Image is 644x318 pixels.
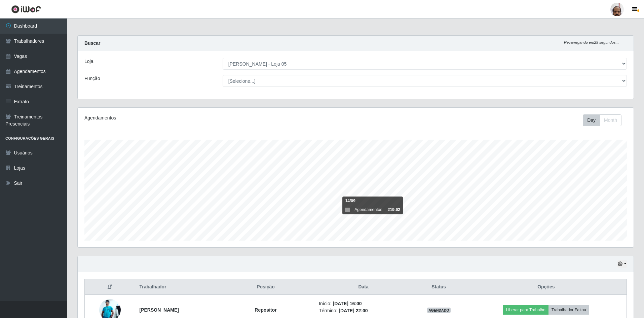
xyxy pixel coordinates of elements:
time: [DATE] 22:00 [339,308,368,313]
strong: Repositor [255,307,276,313]
div: First group [583,114,621,126]
button: Month [600,114,621,126]
th: Trabalhador [135,279,216,295]
th: Posição [217,279,315,295]
button: Day [583,114,600,126]
button: Liberar para Trabalho [503,305,548,315]
th: Status [412,279,466,295]
label: Função [84,75,100,82]
div: Toolbar with button groups [583,114,627,126]
strong: Buscar [84,40,100,46]
strong: [PERSON_NAME] [139,307,179,313]
time: [DATE] 16:00 [333,301,362,306]
li: Término: [319,307,408,314]
span: AGENDADO [427,308,451,313]
div: Agendamentos [84,114,305,121]
button: Trabalhador Faltou [548,305,589,315]
img: CoreUI Logo [11,5,41,13]
th: Data [315,279,412,295]
i: Recarregando em 29 segundos... [564,40,619,44]
th: Opções [466,279,627,295]
label: Loja [84,58,93,65]
li: Início: [319,300,408,307]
